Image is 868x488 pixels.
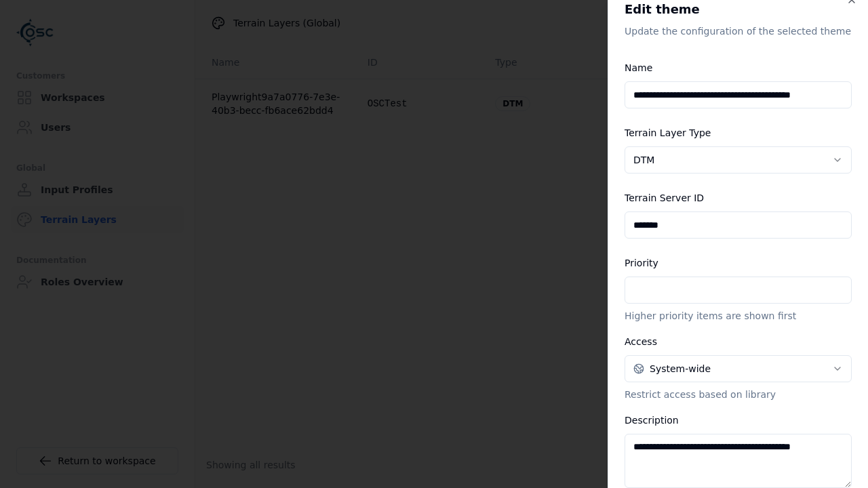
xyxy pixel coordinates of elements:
[625,62,652,73] label: Name
[625,192,704,203] label: Terrain Server ID
[625,309,852,323] p: Higher priority items are shown first
[625,24,852,38] p: Update the configuration of the selected theme
[625,258,658,268] label: Priority
[625,415,679,426] label: Description
[625,336,657,347] label: Access
[625,127,711,138] label: Terrain Layer Type
[625,388,852,401] p: Restrict access based on library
